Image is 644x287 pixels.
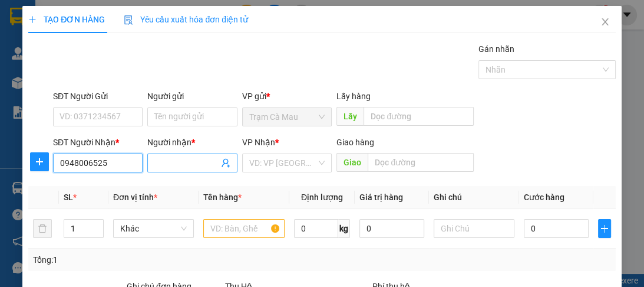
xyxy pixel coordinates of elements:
span: plus [31,157,48,167]
span: SL [64,193,73,202]
button: plus [598,219,611,238]
span: Tên hàng [203,193,242,202]
span: VP Nhận [242,138,275,147]
span: Đơn vị tính [113,193,157,202]
input: Dọc đường [368,153,474,172]
div: Người gửi [147,90,237,103]
span: Định lượng [301,193,343,202]
button: plus [30,152,49,171]
input: Ghi Chú [434,219,514,238]
span: Lấy hàng [336,92,371,101]
button: Close [589,6,622,39]
img: icon [124,15,133,25]
input: VD: Bàn, Ghế [203,219,284,238]
span: Khác [120,220,187,237]
span: plus [599,224,610,233]
span: Trạm Cà Mau [249,108,325,126]
input: Dọc đường [364,107,474,126]
div: Người nhận [147,136,237,149]
span: Giao hàng [336,138,374,147]
input: 0 [359,219,424,238]
span: plus [28,15,37,24]
span: Yêu cầu xuất hóa đơn điện tử [124,15,248,24]
span: Giá trị hàng [359,193,403,202]
label: Gán nhãn [478,44,514,54]
div: VP gửi [242,90,332,103]
div: SĐT Người Nhận [53,136,143,149]
span: Lấy [336,107,364,126]
div: SĐT Người Gửi [53,90,143,103]
div: Tổng: 1 [33,253,250,266]
span: Giao [336,153,368,172]
button: delete [33,219,52,238]
span: close [600,17,610,27]
span: Cước hàng [524,193,564,202]
span: kg [338,219,350,238]
span: TẠO ĐƠN HÀNG [28,15,105,24]
span: user-add [221,158,230,168]
th: Ghi chú [429,186,519,209]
